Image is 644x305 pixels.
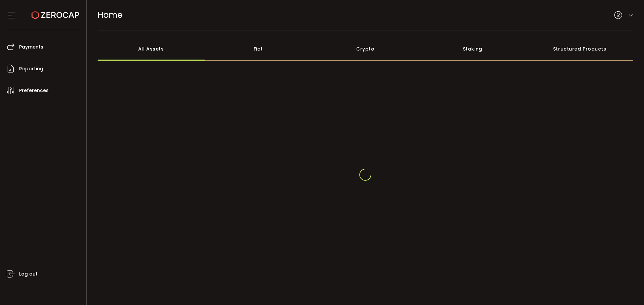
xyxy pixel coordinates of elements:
[19,269,38,279] span: Log out
[98,37,205,61] div: All Assets
[19,86,49,95] span: Preferences
[419,37,526,61] div: Staking
[19,42,43,52] span: Payments
[98,9,122,21] span: Home
[19,64,43,74] span: Reporting
[526,37,634,61] div: Structured Products
[205,37,312,61] div: Fiat
[312,37,419,61] div: Crypto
